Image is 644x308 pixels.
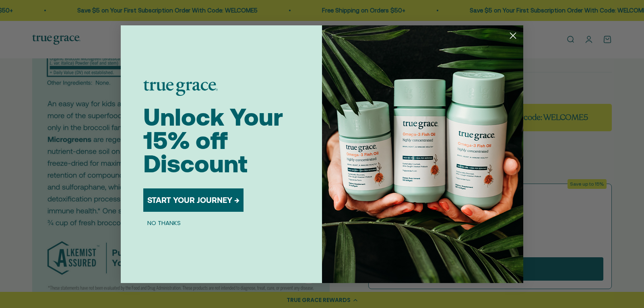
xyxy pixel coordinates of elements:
img: logo placeholder [143,81,218,96]
button: NO THANKS [143,218,185,228]
img: 098727d5-50f8-4f9b-9554-844bb8da1403.jpeg [322,25,523,283]
button: Close dialog [506,29,520,43]
button: START YOUR JOURNEY → [143,188,244,212]
span: Unlock Your 15% off Discount [143,103,283,178]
